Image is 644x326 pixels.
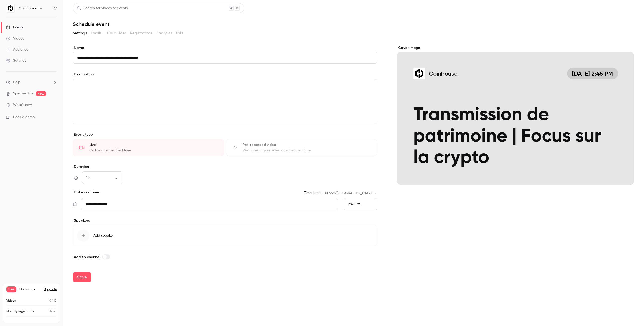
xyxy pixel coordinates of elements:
h1: Schedule event [73,21,634,27]
span: Add to channel [74,255,100,259]
span: Analytics [156,31,172,36]
div: Pre-recorded videoWe'll stream your video at scheduled time [226,139,377,156]
p: Videos [6,299,16,303]
span: new [36,91,46,96]
div: 1 h [82,175,122,180]
div: We'll stream your video at scheduled time [243,148,371,153]
button: Settings [73,29,87,37]
span: 0 [49,299,51,302]
label: Cover image [397,45,634,50]
p: / 10 [49,299,57,303]
p: / 30 [49,309,57,314]
button: Save [73,272,91,282]
a: SpeakerHub [13,91,33,96]
span: Book a demo [13,115,35,120]
div: Pre-recorded video [243,142,371,147]
section: Cover image [397,45,634,185]
label: Duration [73,164,377,169]
span: Add speaker [93,233,114,238]
div: editor [73,79,377,124]
span: Help [13,80,20,85]
div: Search for videos or events [77,6,128,11]
button: Upgrade [44,287,57,291]
p: Monthly registrants [6,309,34,314]
div: From [344,198,377,210]
h6: Coinhouse [19,6,37,11]
span: 0 [49,310,51,313]
div: Settings [6,58,26,63]
span: Plan usage [19,287,41,291]
span: UTM builder [106,31,126,36]
label: Time zone: [304,190,321,195]
span: Free [6,286,16,292]
span: 2:45 PM [348,202,360,206]
img: Coinhouse [6,4,14,12]
span: Polls [176,31,183,36]
p: Speakers [73,218,377,223]
div: Go live at scheduled time [89,148,218,153]
div: LiveGo live at scheduled time [73,139,224,156]
div: Europe/[GEOGRAPHIC_DATA] [323,191,377,196]
li: help-dropdown-opener [6,80,57,85]
span: Emails [91,31,101,36]
section: description [73,79,377,124]
span: What's new [13,102,32,108]
div: Live [89,142,218,147]
span: Registrations [130,31,152,36]
label: Name [73,45,377,50]
div: Videos [6,36,24,41]
p: Event type [73,132,377,137]
button: Add speaker [73,225,377,246]
div: Events [6,25,23,30]
p: Date and time [73,190,99,195]
div: Audience [6,47,28,52]
label: Description [73,72,94,77]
